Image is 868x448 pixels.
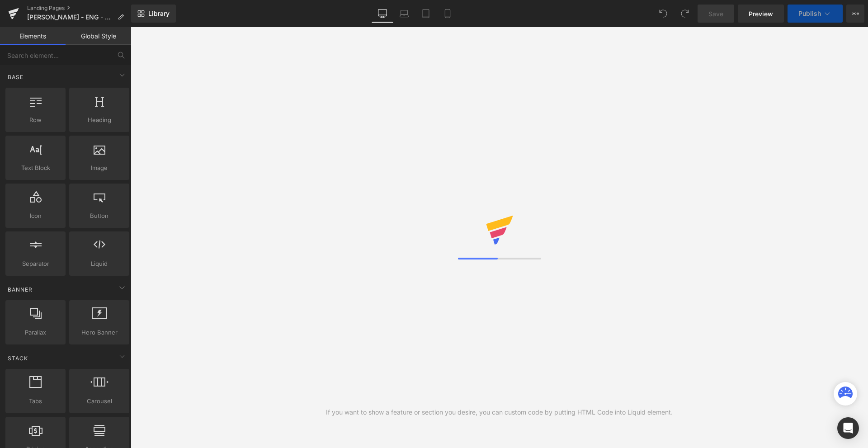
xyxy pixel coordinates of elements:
div: Open Intercom Messenger [837,417,859,439]
span: Base [7,73,24,81]
button: Redo [676,5,694,23]
span: Separator [8,259,63,269]
a: Laptop [393,5,415,23]
div: If you want to show a feature or section you desire, you can custom code by putting HTML Code int... [326,407,673,417]
span: Button [72,211,127,221]
span: Carousel [72,396,127,406]
span: Image [72,163,127,173]
span: Parallax [8,328,63,337]
button: More [846,5,864,23]
span: [PERSON_NAME] - ENG - CZ TRANSLATE [27,14,114,21]
span: Row [8,115,63,125]
a: Desktop [372,5,393,23]
a: Preview [738,5,784,23]
span: Banner [7,285,33,294]
a: Mobile [437,5,458,23]
span: Icon [8,211,63,221]
button: Publish [788,5,843,23]
a: Global Style [66,27,131,45]
span: Tabs [8,396,63,406]
span: Liquid [72,259,127,269]
button: Undo [654,5,672,23]
span: Publish [798,10,821,17]
a: Landing Pages [27,5,131,12]
span: Save [708,9,723,19]
span: Text Block [8,163,63,173]
a: Tablet [415,5,437,23]
a: New Library [131,5,176,23]
span: Stack [7,354,29,363]
span: Hero Banner [72,328,127,337]
span: Preview [749,9,773,19]
span: Heading [72,115,127,125]
span: Library [148,9,170,18]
